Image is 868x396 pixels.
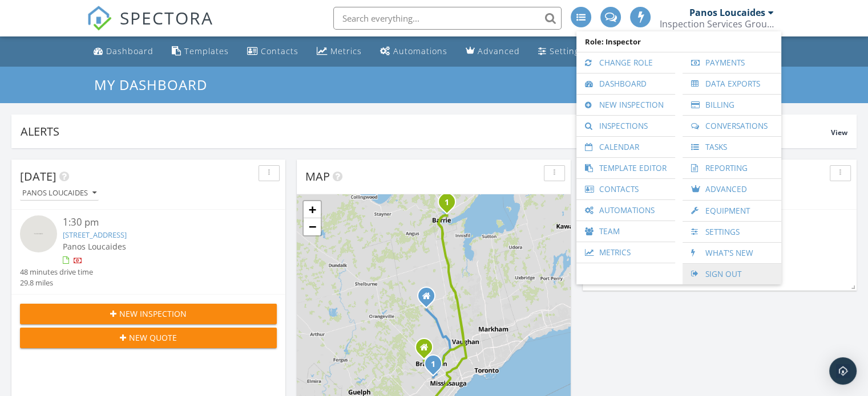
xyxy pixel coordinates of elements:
[688,116,776,136] a: Conversations
[330,46,362,56] div: Metrics
[688,243,776,263] a: What's New
[94,75,217,94] a: My Dashboard
[63,241,126,252] span: Panos Loucaides
[688,74,776,94] a: Data Exports
[582,95,669,115] a: New Inspection
[20,169,56,184] span: [DATE]
[393,46,447,56] div: Automations
[582,31,776,52] span: Role: Inspector
[689,7,765,18] div: Panos Loucaides
[87,15,213,39] a: SPECTORA
[688,222,776,242] a: Settings
[22,189,96,197] div: Panos Loucaides
[433,364,440,370] div: 7284 Bellshire Gate 28, Mississauga, ON L5N 8E3
[312,41,366,62] a: Metrics
[461,41,524,62] a: Advanced
[87,6,112,31] img: The Best Home Inspection Software - Spectora
[831,128,847,137] span: View
[424,347,431,354] div: 27 Heathwood Dr, Brampton ON L7A 1Z6
[20,328,277,348] button: New Quote
[21,124,831,139] div: Alerts
[426,296,433,303] div: 4 Coates Hill Crt, Bolton Ontario L7E0N4
[445,199,449,207] i: 1
[184,46,229,56] div: Templates
[688,137,776,157] a: Tasks
[582,116,669,136] a: Inspections
[20,215,57,252] img: streetview
[447,202,454,209] div: 210 Dunsmore Ln, Barrie, ON L4M 6Z8
[20,267,93,277] div: 48 minutes drive time
[478,46,520,56] div: Advanced
[63,230,127,240] a: [STREET_ADDRESS]
[20,186,99,201] button: Panos Loucaides
[534,41,588,62] a: Settings
[582,179,669,199] a: Contacts
[582,137,669,157] a: Calendar
[688,158,776,178] a: Reporting
[582,200,669,221] a: Automations
[582,52,669,73] a: Change Role
[376,41,452,62] a: Automations (Advanced)
[431,361,435,369] i: 1
[304,201,321,218] a: Zoom in
[20,304,277,324] button: New Inspection
[582,158,669,178] a: Template Editor
[120,6,213,30] span: SPECTORA
[167,41,233,62] a: Templates
[582,221,669,242] a: Team
[119,308,187,320] span: New Inspection
[688,95,776,115] a: Billing
[550,46,584,56] div: Settings
[660,18,774,30] div: Inspection Services Group Inc
[582,74,669,94] a: Dashboard
[582,242,669,263] a: Metrics
[688,201,776,221] a: Equipment
[243,41,303,62] a: Contacts
[89,41,158,62] a: Dashboard
[333,7,562,30] input: Search everything...
[688,52,776,73] a: Payments
[129,332,177,344] span: New Quote
[20,215,277,288] a: 1:30 pm [STREET_ADDRESS] Panos Loucaides 48 minutes drive time 29.8 miles
[63,215,256,230] div: 1:30 pm
[20,277,93,288] div: 29.8 miles
[106,46,154,56] div: Dashboard
[688,264,776,284] a: Sign Out
[305,169,330,184] span: Map
[688,179,776,200] a: Advanced
[304,218,321,235] a: Zoom out
[261,46,298,56] div: Contacts
[829,357,857,385] div: Open Intercom Messenger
